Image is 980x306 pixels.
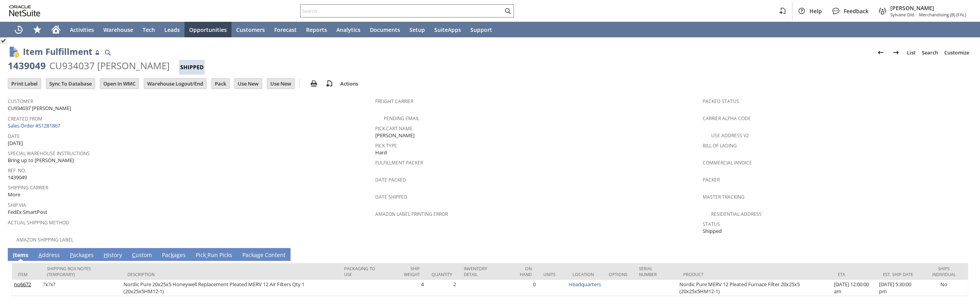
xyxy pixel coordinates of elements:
td: [DATE] 5:30:00 pm [877,280,920,296]
a: Freight Carrier [375,98,413,105]
input: Warehouse Logout/End [144,79,206,89]
div: Quantity [432,271,452,277]
span: Feedback [844,7,869,15]
span: Tech [143,26,155,33]
div: Product [683,271,826,277]
svg: Search [503,6,512,16]
a: Date Shipped [375,194,407,200]
a: Created From [8,115,42,122]
span: Help [809,7,822,15]
span: Support [470,26,492,33]
span: C [132,251,136,259]
a: Master Tracking [703,194,745,200]
a: Date [8,133,20,140]
td: 4 [389,280,426,296]
span: H [104,251,108,259]
div: Packaging to Use [344,266,383,277]
td: 0 [507,280,538,296]
span: Customers [236,26,265,33]
img: Quick Find [103,48,112,57]
a: Packed Status [703,98,739,105]
a: Actual Shipping Method [8,219,69,226]
span: Sylvane Old [890,12,914,17]
input: Print Label [8,79,41,89]
a: Actions [337,80,361,87]
a: Customer [8,98,33,105]
div: On Hand [513,266,532,277]
a: Pick Type [375,142,397,149]
span: Forecast [274,26,297,33]
input: Search [301,6,503,16]
a: Customize [941,46,972,59]
span: Opportunities [189,26,227,33]
img: Next [891,48,901,57]
a: Documents [365,22,405,37]
a: Tech [138,22,160,37]
div: Shortcuts [28,22,47,37]
div: Options [609,271,627,277]
span: k [171,251,174,259]
input: Use New [235,79,262,89]
span: CU934037 [PERSON_NAME] [8,105,71,112]
span: Activities [70,26,94,33]
a: Search [919,46,941,59]
div: Location [573,271,597,277]
span: Shipped [703,227,722,235]
div: Description [127,271,332,277]
a: SuiteApps [430,22,466,37]
a: Address [37,251,62,260]
a: PickRun Picks [194,251,234,260]
a: Packages [68,251,96,260]
a: Date Packed [375,177,406,183]
img: print.svg [309,79,319,88]
a: Leads [160,22,185,37]
a: Sales Order #S1281867 [8,122,62,129]
span: More [8,191,20,198]
a: Carrier Alpha Code [703,115,751,122]
a: Amazon Label Printing Error [375,211,448,217]
a: Residential Address [711,211,762,217]
a: Unrolled view on [958,250,968,259]
a: Bill Of Lading [703,142,737,149]
a: History [102,251,124,260]
input: Use New [267,79,294,89]
span: g [257,251,260,259]
svg: Shortcuts [33,25,42,34]
span: Documents [370,26,400,33]
a: Customers [232,22,270,37]
a: Custom [130,251,154,260]
span: Analytics [336,26,360,33]
img: Locked [96,50,99,55]
a: no6672 [14,281,31,288]
span: - [916,12,917,17]
svg: logo [9,5,40,16]
input: Sync To Database [46,79,95,89]
span: FedEx SmartPost [8,208,47,216]
a: Packer [703,177,720,183]
a: Pick Cart Name [375,125,413,132]
td: [DATE] 12:00:00 am [832,280,877,296]
img: Previous [876,48,885,57]
span: Reports [306,26,327,33]
div: Units [543,271,561,277]
a: Use Address V2 [711,132,749,139]
a: Opportunities [185,22,232,37]
div: Inventory Detail [464,266,501,277]
div: Ships Individual [926,266,962,277]
input: Open In WMC [100,79,139,89]
a: Forecast [270,22,301,37]
input: Pack [212,79,229,89]
span: Hard [375,149,387,156]
span: SuiteApps [434,26,461,33]
a: Fulfillment Packer [375,159,423,166]
a: Special Warehouse Instructions [8,150,90,157]
span: Setup [409,26,425,33]
div: Serial Number [639,266,672,277]
div: Item [18,271,35,277]
a: Shipping Carrier [8,184,48,191]
div: Shipping Box Notes (Temporary) [47,266,116,277]
div: Ship Weight [395,266,420,277]
a: Reports [301,22,332,37]
a: Ref. No. [8,167,26,174]
a: Warehouse [99,22,138,37]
